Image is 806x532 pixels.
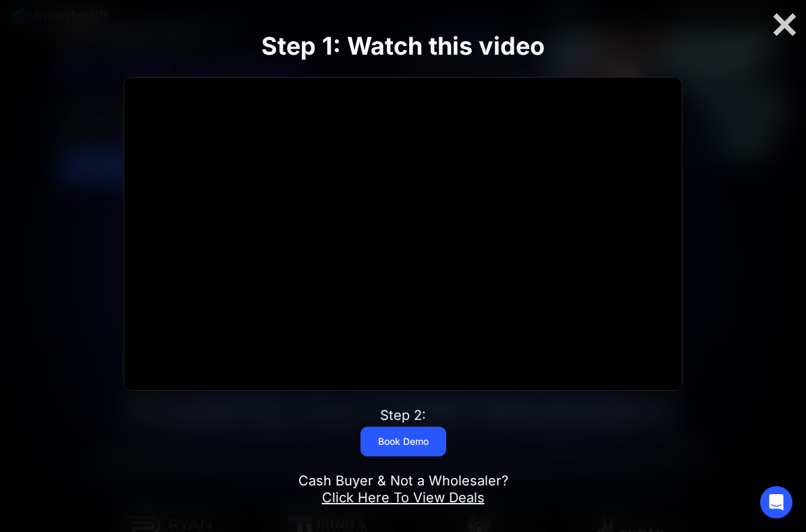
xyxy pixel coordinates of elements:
strong: Step 1: Watch this video [261,31,545,61]
a: Book Demo [360,427,446,456]
div: Cash Buyer & Not a Wholesaler? [298,473,508,506]
div: Step 2: [380,407,426,424]
div: Open Intercom Messenger [760,486,792,518]
a: Click Here To View Deals [322,489,485,506]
